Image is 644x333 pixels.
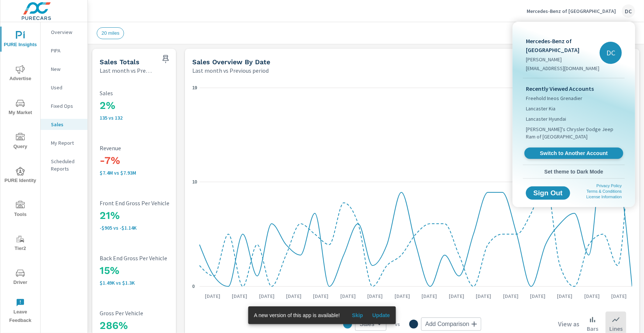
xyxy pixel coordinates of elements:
[526,65,600,72] p: [EMAIL_ADDRESS][DOMAIN_NAME]
[526,186,570,200] button: Sign Out
[587,189,622,193] a: Terms & Conditions
[524,148,623,159] a: Switch to Another Account
[600,42,622,64] div: DC
[586,195,622,199] a: License Information
[526,126,622,140] span: [PERSON_NAME]'s Chrysler Dodge Jeep Ram of [GEOGRAPHIC_DATA]
[526,115,566,123] span: Lancaster Hyundai
[526,105,555,112] span: Lancaster Kia
[597,183,622,188] a: Privacy Policy
[526,37,600,54] p: Mercedes-Benz of [GEOGRAPHIC_DATA]
[526,56,600,63] p: [PERSON_NAME]
[528,150,619,157] span: Switch to Another Account
[526,84,622,93] p: Recently Viewed Accounts
[526,168,622,175] span: Set theme to Dark Mode
[523,165,625,178] button: Set theme to Dark Mode
[532,190,564,196] span: Sign Out
[526,95,582,102] span: Freehold Ineos Grenadier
